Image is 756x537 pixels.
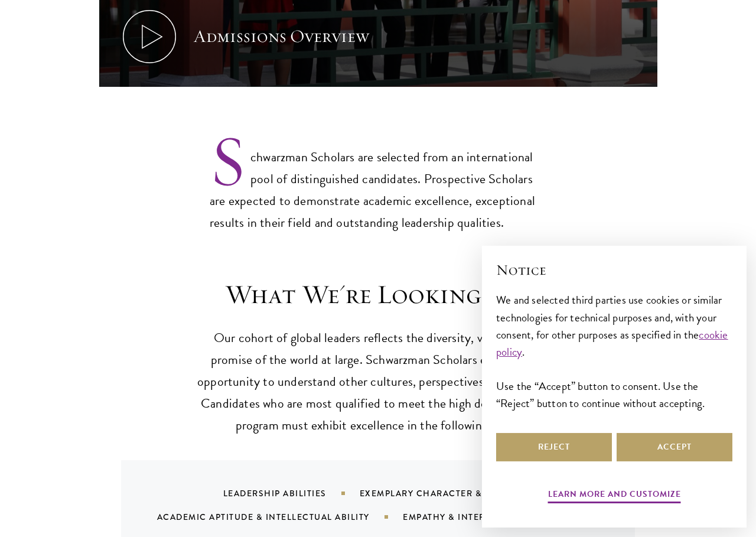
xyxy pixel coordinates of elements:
p: Our cohort of global leaders reflects the diversity, vibrancy and promise of the world at large. ... [195,327,561,437]
button: Reject [496,433,612,461]
div: Empathy & Intercultural Competency [403,511,628,523]
div: We and selected third parties use cookies or similar technologies for technical purposes and, wit... [496,291,732,411]
button: Accept [617,433,732,461]
a: cookie policy [496,326,728,360]
button: Learn more and customize [548,487,681,505]
p: Schwarzman Scholars are selected from an international pool of distinguished candidates. Prospect... [210,127,546,234]
div: Exemplary Character & Integrity [360,487,563,499]
h2: Notice [496,260,732,280]
div: Admissions Overview [194,25,369,48]
div: Academic Aptitude & Intellectual Ability [157,511,403,523]
div: Leadership Abilities [223,487,360,499]
h3: What We're Looking For [195,278,561,311]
